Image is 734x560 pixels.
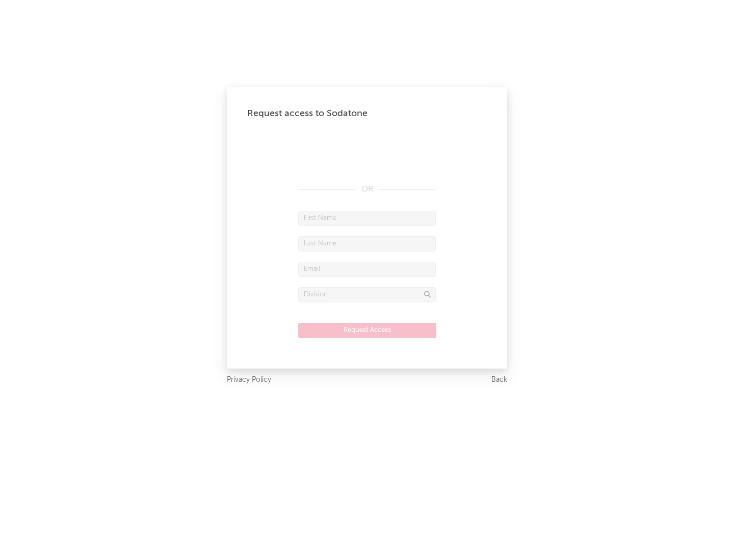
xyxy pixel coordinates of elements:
button: Request Access [298,323,436,338]
input: Email [298,262,436,277]
div: Request access to Sodatone [247,107,487,120]
input: Last Name [298,236,436,251]
div: OR [298,183,436,195]
input: Division [298,287,436,302]
a: Privacy Policy [227,374,271,386]
input: First Name [298,211,436,226]
a: Back [491,374,507,386]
